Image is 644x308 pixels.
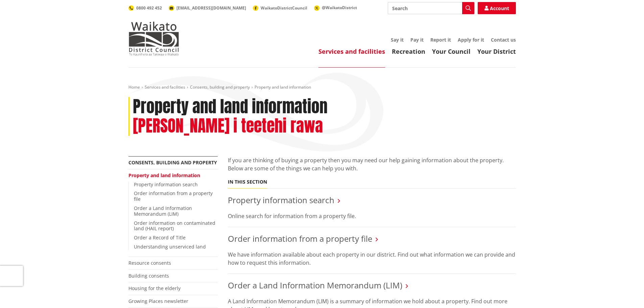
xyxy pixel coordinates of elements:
nav: breadcrumb [128,85,516,90]
h2: [PERSON_NAME] i teetehi rawa [133,116,323,136]
a: Contact us [491,37,516,43]
span: [EMAIL_ADDRESS][DOMAIN_NAME] [176,5,246,11]
span: @WaikatoDistrict [322,5,357,10]
a: Consents, building and property [128,159,217,166]
a: Services and facilities [318,47,385,55]
a: Your Council [432,47,471,55]
p: Online search for information from a property file. [228,212,516,220]
a: Account [478,2,516,14]
a: @WaikatoDistrict [314,5,357,10]
a: Your District [477,47,516,55]
a: Order information from a property file [134,190,213,202]
span: WaikatoDistrictCouncil [261,5,307,11]
a: [EMAIL_ADDRESS][DOMAIN_NAME] [169,5,246,11]
a: 0800 492 452 [128,5,162,11]
a: Growing Places newsletter [128,298,188,304]
input: Search input [388,2,474,14]
a: Services and facilities [145,84,185,90]
a: Pay it [410,37,424,43]
p: We have information available about each property in our district. Find out what information we c... [228,251,516,267]
a: Understanding unserviced land [134,243,206,250]
a: Property information search [134,181,198,188]
h1: Property and land information [133,97,328,117]
a: Order information from a property file [228,233,372,244]
a: Order a Record of Title [134,234,186,241]
img: Waikato District Council - Te Kaunihera aa Takiwaa o Waikato [128,22,179,55]
a: Resource consents [128,260,171,266]
span: Property and land information [255,84,311,90]
a: Report it [430,37,451,43]
span: 0800 492 452 [136,5,162,11]
p: If you are thinking of buying a property then you may need our help gaining information about the... [228,156,516,172]
a: Order information on contaminated land (HAIL report) [134,220,215,232]
a: Property and land information [128,172,200,179]
a: Order a Land Information Memorandum (LIM) [134,205,192,217]
a: Recreation [392,47,425,55]
h5: In this section [228,179,267,185]
a: Consents, building and property [190,84,250,90]
a: Order a Land Information Memorandum (LIM) [228,280,402,291]
a: Say it [391,37,404,43]
a: Property information search [228,194,334,206]
a: Building consents [128,273,169,279]
a: Apply for it [458,37,484,43]
a: Housing for the elderly [128,285,181,291]
a: WaikatoDistrictCouncil [253,5,307,11]
a: Home [128,84,140,90]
